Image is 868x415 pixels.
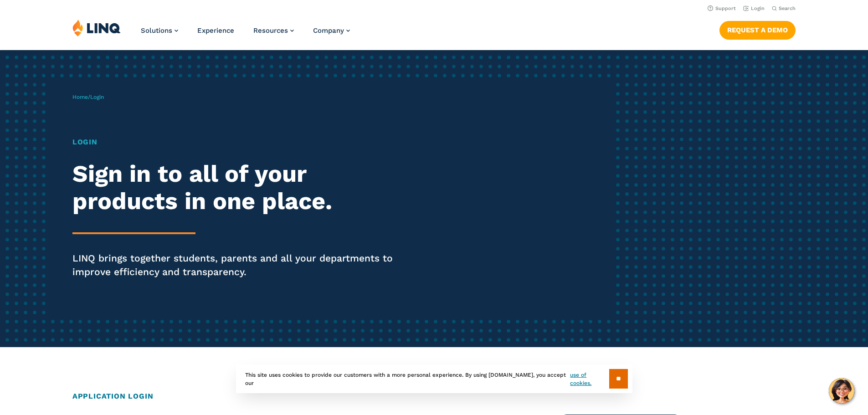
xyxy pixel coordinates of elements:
[197,26,234,35] a: Experience
[72,94,88,100] a: Home
[72,160,407,215] h2: Sign in to all of your products in one place.
[829,378,854,404] button: Hello, have a question? Let’s chat.
[236,364,632,393] div: This site uses cookies to provide our customers with a more personal experience. By using [DOMAIN...
[779,5,796,11] span: Search
[253,26,294,35] a: Resources
[141,26,178,35] a: Solutions
[90,94,104,100] span: Login
[708,5,736,11] a: Support
[72,94,104,100] span: /
[719,21,796,39] a: Request a Demo
[313,26,350,35] a: Company
[72,19,121,36] img: LINQ | K‑12 Software
[72,251,407,279] p: LINQ brings together students, parents and all your departments to improve efficiency and transpa...
[141,26,172,35] span: Solutions
[719,19,796,39] nav: Button Navigation
[772,5,796,12] button: Open Search Bar
[253,26,288,35] span: Resources
[570,371,609,387] a: use of cookies.
[313,26,344,35] span: Company
[743,5,765,11] a: Login
[141,19,350,49] nav: Primary Navigation
[72,137,407,148] h1: Login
